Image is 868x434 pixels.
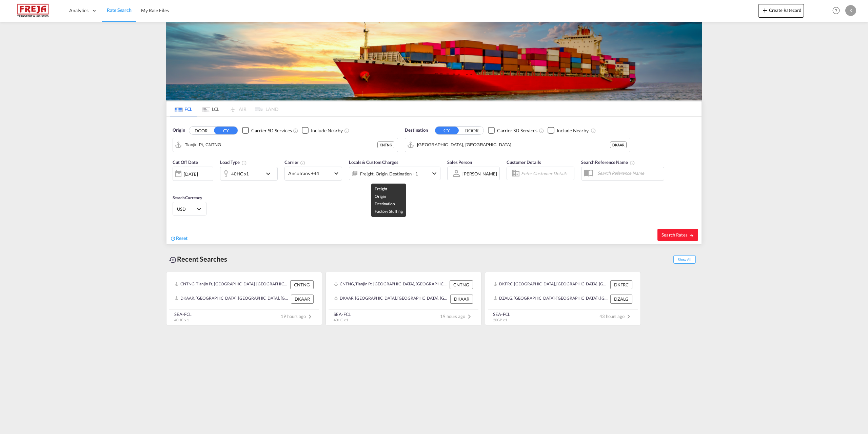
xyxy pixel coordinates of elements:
div: CNTNG [377,141,394,148]
span: 20GP x 1 [493,318,507,322]
span: 40HC x 1 [334,318,348,322]
span: 40HC x 1 [174,318,189,322]
md-checkbox: Checkbox No Ink [302,127,343,134]
div: Origin DOOR CY Checkbox No InkUnchecked: Search for CY (Container Yard) services for all selected... [166,117,702,244]
div: Carrier SD Services [497,127,537,134]
md-icon: Unchecked: Ignores neighbouring ports when fetching rates.Checked : Includes neighbouring ports w... [591,128,596,133]
input: Search by Port [417,140,610,150]
span: USD [177,206,196,212]
span: Destination [405,127,428,134]
div: Include Nearby [311,127,343,134]
md-datepicker: Select [173,180,178,189]
span: Freight Origin Destination Factory Stuffing [375,186,402,214]
md-icon: icon-arrow-right [689,233,694,238]
md-icon: icon-backup-restore [169,256,177,264]
div: K [845,5,856,16]
md-icon: Unchecked: Search for CY (Container Yard) services for all selected carriers.Checked : Search for... [293,128,298,133]
div: DKFRC, Fredericia, Denmark, Northern Europe, Europe [493,280,609,289]
span: Carrier [284,159,305,165]
div: [DATE] [184,171,198,177]
span: Locals & Custom Charges [349,159,398,165]
recent-search-card: DKFRC, [GEOGRAPHIC_DATA], [GEOGRAPHIC_DATA], [GEOGRAPHIC_DATA], [GEOGRAPHIC_DATA] DKFRCDZALG, [GE... [485,272,641,325]
button: icon-plus 400-fgCreate Ratecard [758,4,804,18]
md-icon: icon-chevron-down [264,170,276,178]
div: CNTNG, Tianjin Pt, China, Greater China & Far East Asia, Asia Pacific [175,280,289,289]
md-icon: icon-refresh [170,235,176,242]
md-checkbox: Checkbox No Ink [548,127,589,134]
div: CNTNG [450,280,473,289]
span: 43 hours ago [599,314,633,319]
span: Reset [176,235,188,241]
div: 40HC x1icon-chevron-down [220,167,278,181]
md-icon: Your search will be saved by the below given name [630,160,635,166]
button: CY [214,127,238,134]
div: CNTNG, Tianjin Pt, China, Greater China & Far East Asia, Asia Pacific [334,280,448,289]
span: My Rate Files [141,7,169,13]
div: [DATE] [173,167,213,181]
span: Sales Person [447,159,472,165]
md-select: Sales Person: Katrine Raahauge Larsen [462,169,498,178]
md-icon: The selected Trucker/Carrierwill be displayed in the rate results If the rates are from another f... [300,160,305,166]
img: LCL+%26+FCL+BACKGROUND.png [166,22,702,100]
recent-search-card: CNTNG, Tianjin Pt, [GEOGRAPHIC_DATA], [GEOGRAPHIC_DATA] & [GEOGRAPHIC_DATA], [GEOGRAPHIC_DATA] CN... [325,272,481,325]
md-icon: icon-information-outline [241,160,247,166]
div: DKAAR [610,141,627,148]
div: Carrier SD Services [251,127,292,134]
span: Search Reference Name [581,159,635,165]
md-icon: icon-plus 400-fg [761,6,769,14]
div: Freight Origin Destination Factory Stuffingicon-chevron-down [349,167,440,180]
div: Help [830,5,845,17]
span: Origin [173,127,185,134]
md-checkbox: Checkbox No Ink [242,127,292,134]
div: DKAAR, Aarhus, Denmark, Northern Europe, Europe [175,295,289,303]
div: DKAAR [450,295,473,303]
span: Show All [673,255,696,264]
img: 586607c025bf11f083711d99603023e7.png [10,3,56,18]
div: 40HC x1 [231,169,249,178]
md-icon: icon-chevron-right [625,313,633,321]
span: Search Currency [173,195,202,200]
md-icon: Unchecked: Ignores neighbouring ports when fetching rates.Checked : Includes neighbouring ports w... [344,128,350,133]
input: Enter Customer Details [521,168,572,178]
span: 19 hours ago [281,314,314,319]
md-icon: icon-chevron-right [465,313,473,321]
md-icon: Unchecked: Search for CY (Container Yard) services for all selected carriers.Checked : Search for... [539,128,544,133]
md-input-container: Tianjin Pt, CNTNG [173,138,398,152]
div: CNTNG [290,280,314,289]
div: DKAAR [291,295,314,303]
md-input-container: Aarhus, DKAAR [405,138,630,152]
button: Search Ratesicon-arrow-right [657,229,698,241]
input: Search Reference Name [594,168,664,178]
div: icon-refreshReset [170,235,188,242]
span: Rate Search [107,7,132,13]
div: [PERSON_NAME] [462,171,497,176]
div: DKFRC [610,280,632,289]
md-icon: icon-chevron-down [430,169,438,177]
div: DZALG [610,295,632,303]
div: Include Nearby [557,127,589,134]
button: DOOR [460,127,484,134]
span: Customer Details [507,159,541,165]
span: Ancotrans +44 [288,170,332,177]
md-icon: icon-chevron-right [306,313,314,321]
recent-search-card: CNTNG, Tianjin Pt, [GEOGRAPHIC_DATA], [GEOGRAPHIC_DATA] & [GEOGRAPHIC_DATA], [GEOGRAPHIC_DATA] CN... [166,272,322,325]
md-pagination-wrapper: Use the left and right arrow keys to navigate between tabs [170,101,278,116]
input: Search by Port [185,140,377,150]
div: DZALG, Alger (Algiers), Algeria, Northern Africa, Africa [493,295,609,303]
span: Analytics [69,7,88,14]
span: Search Rates [662,232,694,238]
md-tab-item: FCL [170,101,197,116]
div: Freight Origin Destination Factory Stuffing [360,169,418,178]
span: Cut Off Date [173,159,198,165]
button: DOOR [189,127,213,134]
span: 19 hours ago [440,314,473,319]
md-tab-item: LCL [197,101,224,116]
md-checkbox: Checkbox No Ink [488,127,537,134]
md-select: Select Currency: $ USDUnited States Dollar [176,204,203,214]
span: Load Type [220,159,247,165]
div: Recent Searches [166,251,230,267]
div: SEA-FCL [493,311,510,317]
div: SEA-FCL [174,311,192,317]
span: Help [830,5,842,16]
